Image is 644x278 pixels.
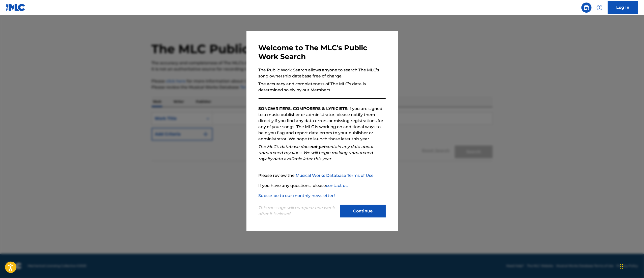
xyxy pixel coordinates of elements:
[581,3,592,13] a: Public Search
[259,67,386,79] p: The Public Work Search allows anyone to search The MLC’s song ownership database free of charge.
[259,81,386,93] p: The accuracy and completeness of The MLC’s data is determined solely by our Members.
[6,4,25,11] img: MLC Logo
[619,254,644,278] div: Widget de chat
[259,43,386,61] h3: Welcome to The MLC's Public Work Search
[259,173,386,179] p: Please review the
[259,144,374,161] em: The MLC’s database does contain any data about unmatched royalties. We will begin making unmatche...
[259,183,386,189] p: If you have any questions, please .
[608,1,638,14] a: Log In
[259,205,337,217] p: This message will reappear one week after it is closed.
[619,254,644,278] iframe: Chat Widget
[340,205,386,217] button: Continue
[259,106,349,111] strong: SONGWRITERS, COMPOSERS & LYRICISTS:
[259,193,335,198] a: Subscribe to our monthly newsletter!
[259,106,386,142] p: If you are signed to a music publisher or administrator, please notify them directly if you find ...
[595,3,605,13] div: Help
[296,173,374,178] a: Musical Works Database Terms of Use
[583,5,590,11] img: search
[311,144,326,149] strong: not yet
[597,5,603,11] img: help
[620,259,623,274] div: Arrastrar
[326,183,348,188] a: contact us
